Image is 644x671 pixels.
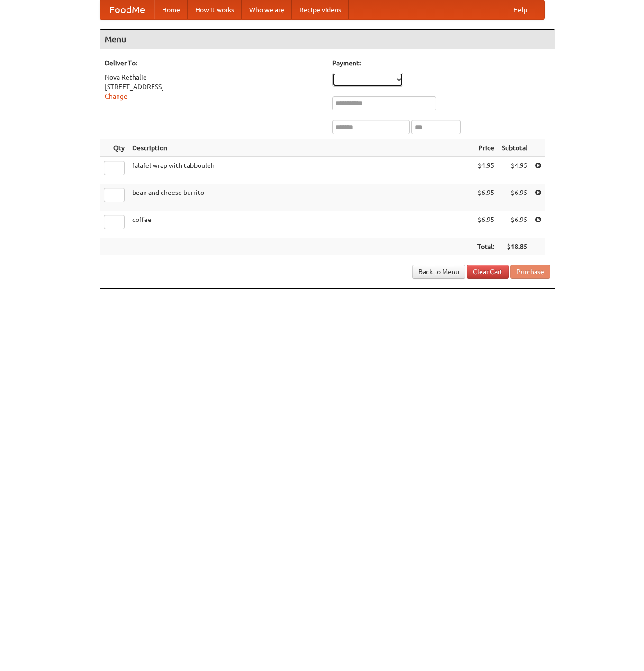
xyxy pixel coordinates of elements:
[332,58,550,68] h5: Payment:
[498,139,531,157] th: Subtotal
[473,139,498,157] th: Price
[498,157,531,184] td: $4.95
[467,265,509,279] a: Clear Cart
[498,184,531,211] td: $6.95
[473,211,498,238] td: $6.95
[128,184,473,211] td: bean and cheese burrito
[188,0,242,19] a: How it works
[105,73,323,82] div: Nova Rethalie
[510,265,550,279] button: Purchase
[128,139,473,157] th: Description
[128,211,473,238] td: coffee
[292,0,349,19] a: Recipe videos
[154,0,188,19] a: Home
[100,139,128,157] th: Qty
[105,92,127,100] a: Change
[498,211,531,238] td: $6.95
[473,238,498,256] th: Total:
[242,0,292,19] a: Who we are
[128,157,473,184] td: falafel wrap with tabbouleh
[412,265,465,279] a: Back to Menu
[498,238,531,256] th: $18.85
[473,157,498,184] td: $4.95
[105,58,323,68] h5: Deliver To:
[506,0,535,19] a: Help
[473,184,498,211] td: $6.95
[100,0,154,19] a: FoodMe
[100,30,555,49] h4: Menu
[105,82,323,92] div: [STREET_ADDRESS]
